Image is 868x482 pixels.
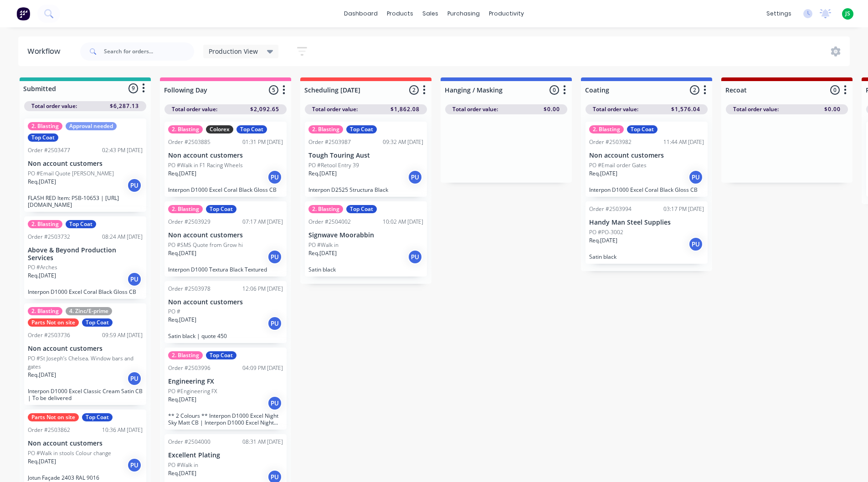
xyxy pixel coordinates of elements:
[168,316,196,324] p: Req. [DATE]
[168,308,180,316] p: PO #
[28,122,62,130] div: 2. Blasting
[28,331,70,339] div: Order #2503736
[28,388,143,401] p: Interpon D1000 Excel Classic Cream Satin CB | To be delivered
[168,412,283,426] p: ** 2 Colours ** Interpon D1000 Excel Night Sky Matt CB | Interpon D1000 Excel Night Sky Satin CB ...
[308,186,423,193] p: Interpon D2525 Structura Black
[168,231,283,239] p: Non account customers
[589,219,704,226] p: Handy Man Steel Supplies
[28,160,143,168] p: Non account customers
[28,288,143,295] p: Interpon D1000 Excel Coral Black Gloss CB
[28,354,143,371] p: PO #St Joseph’s Chelsea. Window bars and gates
[28,146,70,154] div: Order #2503477
[242,285,283,293] div: 12:06 PM [DATE]
[168,161,243,169] p: PO #Walk in F1 Racing Wheels
[16,7,30,21] img: Factory
[168,438,211,446] div: Order #2504000
[305,122,427,197] div: 2. BlastingTop CoatOrder #250398709:32 AM [DATE]Tough Touring AustPO #Retool Entry 39Req.[DATE]PU...
[28,307,62,315] div: 2. Blasting
[383,218,423,226] div: 10:02 AM [DATE]
[28,426,70,434] div: Order #2503862
[28,318,79,327] div: Parts Not on site
[168,125,203,133] div: 2. Blasting
[168,138,211,146] div: Order #2503885
[593,105,638,113] span: Total order value:
[168,298,283,306] p: Non account customers
[242,364,283,372] div: 04:09 PM [DATE]
[127,371,142,386] div: PU
[308,205,343,213] div: 2. Blasting
[308,241,339,249] p: PO #Walk in
[589,228,623,236] p: PO #PO-3002
[28,457,56,466] p: Req. [DATE]
[172,105,217,113] span: Total order value:
[102,331,143,339] div: 09:59 AM [DATE]
[102,426,143,434] div: 10:36 AM [DATE]
[82,413,113,421] div: Top Coat
[382,7,418,21] div: products
[168,169,196,178] p: Req. [DATE]
[102,146,143,154] div: 02:43 PM [DATE]
[346,125,377,133] div: Top Coat
[82,318,113,327] div: Top Coat
[586,201,708,264] div: Order #250399403:17 PM [DATE]Handy Man Steel SuppliesPO #PO-3002Req.[DATE]PUSatin black
[28,440,143,447] p: Non account customers
[66,307,112,315] div: 4. Zinc/E-prime
[24,118,146,212] div: 2. BlastingApproval neededTop CoatOrder #250347702:43 PM [DATE]Non account customersPO #Email Quo...
[168,241,243,249] p: PO #SMS Quote from Grow hi
[28,169,114,178] p: PO #Email Quote [PERSON_NAME]
[28,220,62,228] div: 2. Blasting
[267,396,282,410] div: PU
[28,133,58,142] div: Top Coat
[586,122,708,197] div: 2. BlastingTop CoatOrder #250398211:44 AM [DATE]Non account customersPO #Email order GatesReq.[DA...
[589,186,704,193] p: Interpon D1000 Excel Coral Black Gloss CB
[28,178,56,186] p: Req. [DATE]
[164,122,287,197] div: 2. BlastingColorexTop CoatOrder #250388501:31 PM [DATE]Non account customersPO #Walk in F1 Racing...
[589,161,647,169] p: PO #Email order Gates
[28,345,143,353] p: Non account customers
[308,231,423,239] p: Signwave Moorabbin
[589,138,632,146] div: Order #2503982
[589,253,704,260] p: Satin black
[66,220,96,228] div: Top Coat
[206,351,236,359] div: Top Coat
[168,266,283,273] p: Interpon D1000 Textura Black Textured
[28,413,79,421] div: Parts Not on site
[308,266,423,273] p: Satin black
[408,250,422,264] div: PU
[346,205,377,213] div: Top Coat
[443,7,484,21] div: purchasing
[589,236,617,245] p: Req. [DATE]
[28,371,56,379] p: Req. [DATE]
[824,105,841,113] span: $0.00
[168,249,196,257] p: Req. [DATE]
[408,170,422,185] div: PU
[236,125,267,133] div: Top Coat
[671,105,700,113] span: $1,576.04
[110,102,139,110] span: $6,287.13
[663,205,704,213] div: 03:17 PM [DATE]
[168,205,203,213] div: 2. Blasting
[627,125,657,133] div: Top Coat
[452,105,498,113] span: Total order value:
[733,105,779,113] span: Total order value:
[242,218,283,226] div: 07:17 AM [DATE]
[168,461,198,469] p: PO #Walk in
[544,105,560,113] span: $0.00
[28,195,143,208] p: FLASH RED Item: PSB-10653 | [URL][DOMAIN_NAME]
[168,333,283,339] p: Satin black | quote 450
[688,237,703,251] div: PU
[127,458,142,472] div: PU
[164,201,287,277] div: 2. BlastingTop CoatOrder #250392907:17 AM [DATE]Non account customersPO #SMS Quote from Grow hiRe...
[28,246,143,262] p: Above & Beyond Production Services
[28,272,56,280] p: Req. [DATE]
[164,348,287,430] div: 2. BlastingTop CoatOrder #250399604:09 PM [DATE]Engineering FXPO #Engineering FXReq.[DATE]PU** 2 ...
[308,161,359,169] p: PO #Retool Entry 39
[242,438,283,446] div: 08:31 AM [DATE]
[168,395,196,404] p: Req. [DATE]
[168,451,283,459] p: Excellent Plating
[31,102,77,110] span: Total order value:
[418,7,443,21] div: sales
[308,218,351,226] div: Order #2504002
[168,469,196,477] p: Req. [DATE]
[305,201,427,277] div: 2. BlastingTop CoatOrder #250400210:02 AM [DATE]Signwave MoorabbinPO #Walk inReq.[DATE]PUSatin black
